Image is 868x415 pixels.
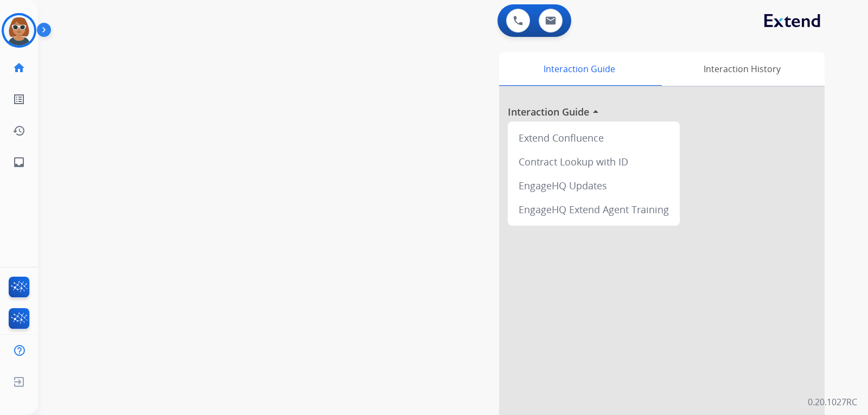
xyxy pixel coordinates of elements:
mat-icon: history [12,124,25,137]
div: EngageHQ Extend Agent Training [512,197,675,221]
div: Interaction Guide [499,52,659,86]
div: Contract Lookup with ID [512,150,675,174]
mat-icon: home [12,61,25,74]
div: Interaction History [659,52,825,86]
mat-icon: inbox [12,156,25,169]
img: avatar [4,15,34,46]
p: 0.20.1027RC [808,395,857,408]
mat-icon: list_alt [12,93,25,106]
div: EngageHQ Updates [512,174,675,197]
div: Extend Confluence [512,126,675,150]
